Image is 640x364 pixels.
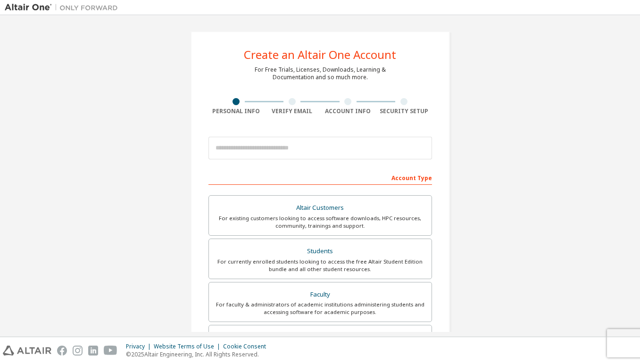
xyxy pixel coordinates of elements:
[208,108,265,115] div: Personal Info
[215,288,426,301] div: Faculty
[215,245,426,258] div: Students
[244,49,396,60] div: Create an Altair One Account
[57,346,67,356] img: facebook.svg
[223,343,272,350] div: Cookie Consent
[3,346,51,356] img: altair_logo.svg
[215,215,426,230] div: For existing customers looking to access software downloads, HPC resources, community, trainings ...
[215,331,426,344] div: Everyone else
[154,343,223,350] div: Website Terms of Use
[255,66,386,81] div: For Free Trials, Licenses, Downloads, Learning & Documentation and so much more.
[5,3,123,12] img: Altair One
[215,258,426,273] div: For currently enrolled students looking to access the free Altair Student Edition bundle and all ...
[104,346,117,356] img: youtube.svg
[376,108,432,115] div: Security Setup
[215,301,426,316] div: For faculty & administrators of academic institutions administering students and accessing softwa...
[126,350,272,358] p: © 2025 Altair Engineering, Inc. All Rights Reserved.
[208,170,432,185] div: Account Type
[215,201,426,215] div: Altair Customers
[264,108,320,115] div: Verify Email
[73,346,83,356] img: instagram.svg
[88,346,98,356] img: linkedin.svg
[320,108,376,115] div: Account Info
[126,343,154,350] div: Privacy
